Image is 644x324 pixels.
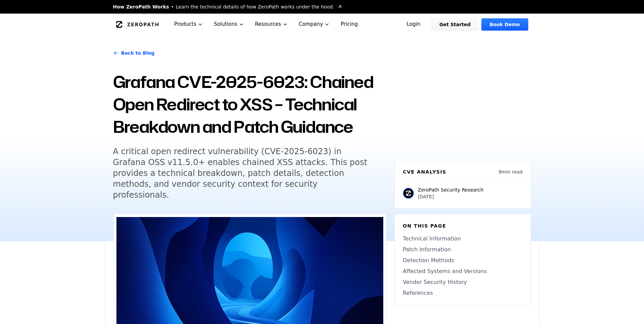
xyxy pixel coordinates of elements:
h6: On this page [403,222,522,229]
button: Solutions [208,14,250,35]
span: Learn the technical details of how ZeroPath works under the hood. [176,3,334,10]
a: Vendor Security History [403,278,522,286]
a: Get Started [431,18,479,31]
a: Book Demo [481,18,528,31]
button: Products [169,14,208,35]
h6: CVE Analysis [403,168,446,175]
p: ZeroPath Security Research [418,186,484,193]
button: Company [293,14,335,35]
p: [DATE] [418,193,484,200]
h5: A critical open redirect vulnerability (CVE-2025-6023) in Grafana OSS v11.5.0+ enables chained XS... [113,146,374,200]
a: Login [399,18,429,31]
span: How ZeroPath Works [113,3,169,10]
a: Back to Blog [113,43,155,62]
button: Resources [250,14,293,35]
a: Patch Information [403,246,522,254]
a: Pricing [335,14,363,35]
h1: Grafana CVE-2025-6023: Chained Open Redirect to XSS – Technical Breakdown and Patch Guidance [113,71,386,138]
a: Detection Methods [403,256,522,265]
a: References [403,289,522,297]
img: ZeroPath Security Research [403,188,414,199]
nav: Global [105,14,539,35]
a: How ZeroPath WorksLearn the technical details of how ZeroPath works under the hood. [113,3,343,10]
a: Affected Systems and Versions [403,267,522,275]
p: 9 min read [498,168,522,175]
a: Technical Information [403,235,522,243]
